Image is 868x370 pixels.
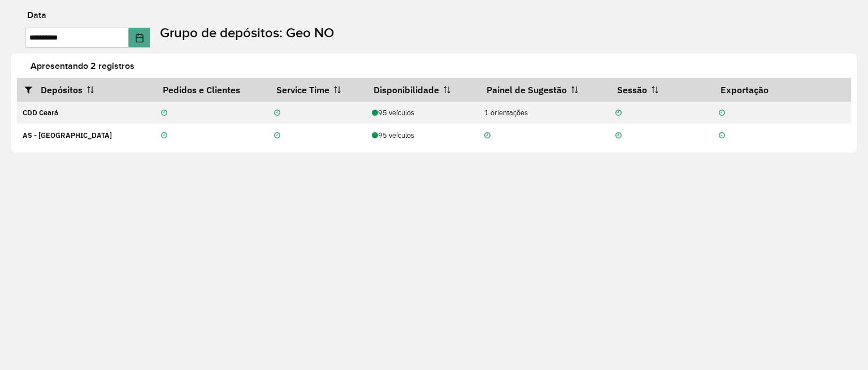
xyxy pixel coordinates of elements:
[23,130,112,140] strong: AS - [GEOGRAPHIC_DATA]
[484,132,491,140] i: Não realizada
[25,85,41,94] i: Abrir/fechar filtros
[713,78,850,102] th: Exportação
[719,132,725,140] i: Não realizada
[129,28,150,47] button: Choose Date
[17,78,155,102] th: Depósitos
[268,78,366,102] th: Service Time
[23,108,58,117] strong: CDD Ceará
[372,107,472,118] div: 95 veículos
[615,110,622,117] i: Não realizada
[160,23,334,43] label: Grupo de depósitos: Geo NO
[155,78,268,102] th: Pedidos e Clientes
[615,132,622,140] i: Não realizada
[27,8,46,22] label: Data
[366,78,478,102] th: Disponibilidade
[274,110,280,117] i: Não realizada
[161,132,167,140] i: Não realizada
[161,110,167,117] i: Não realizada
[372,130,472,141] div: 95 veículos
[609,78,713,102] th: Sessão
[479,78,609,102] th: Painel de Sugestão
[484,107,603,118] div: 1 orientações
[274,132,280,140] i: Não realizada
[719,110,725,117] i: Não realizada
